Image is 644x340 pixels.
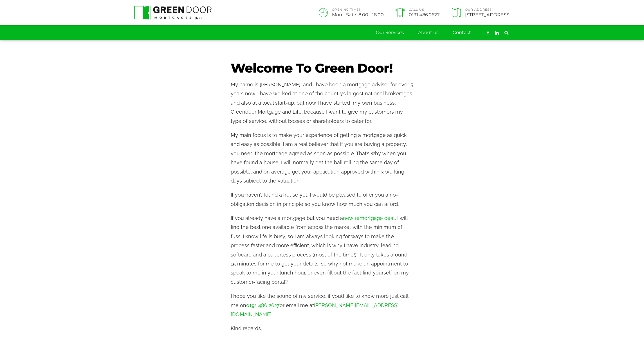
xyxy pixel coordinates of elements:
a: Our Services [376,26,404,40]
p: My main focus is to make your experience of getting a mortgage as quick and easy as possible. I a... [231,131,414,185]
span: [STREET_ADDRESS] [465,12,511,17]
span: Our Address [465,8,511,12]
span: Welcome To Green Door! [231,60,393,76]
a: Home [348,26,362,40]
a: About us [418,26,439,40]
a: new remortgage deal [343,215,395,221]
a: Our Address[STREET_ADDRESS] [450,8,510,17]
a: Contact [453,26,471,40]
span: 0191 486 2627 [409,12,440,17]
p: My name is [PERSON_NAME], and I have been a mortgage adviser for over 5 years now. I have worked ... [231,80,414,126]
p: If you haven’t found a house yet, I would be pleased to offer you a no-obligation decision in pri... [231,190,414,209]
span: Mon - Sat ~ 8.00 - 18.00 [332,12,384,17]
a: Call Us0191 486 2627 [394,8,440,17]
a: [PERSON_NAME][EMAIL_ADDRESS][DOMAIN_NAME] [231,302,399,317]
span: OPENING TIMES [332,8,384,12]
p: Kind regards, [231,324,414,333]
img: Green Door Mortgages North East [134,6,212,20]
p: If you already have a mortgage but you need a , I will find the best one available from across th... [231,214,414,287]
p: I hope you like the sound of my service, if you’d like to know more just call me on or email me at [231,292,414,319]
a: 0191 486 2627 [246,302,280,308]
span: Call Us [409,8,440,12]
